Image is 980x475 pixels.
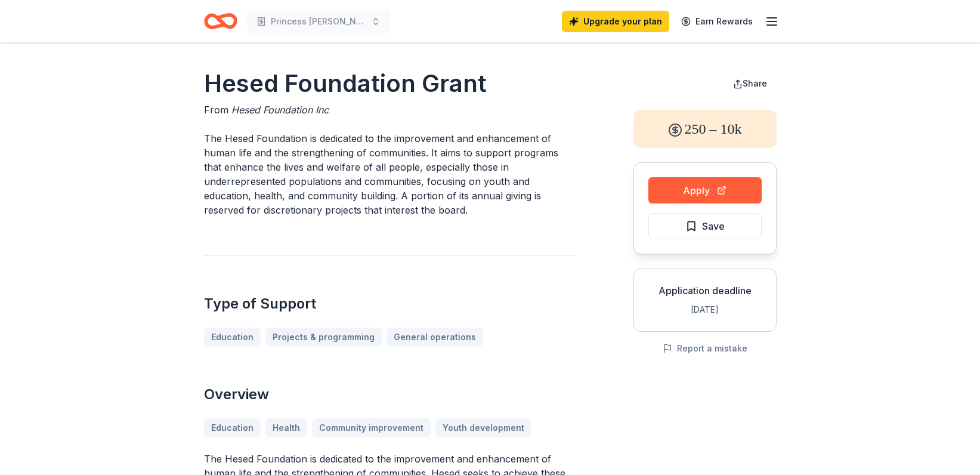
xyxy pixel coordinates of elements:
a: Projects & programming [265,328,382,347]
p: The Hesed Foundation is dedicated to the improvement and enhancement of human life and the streng... [204,131,576,217]
span: Share [743,78,767,88]
a: Home [204,7,237,35]
button: Apply [648,177,762,203]
a: Earn Rewards [674,11,760,32]
button: Share [724,72,777,95]
a: Education [204,328,261,347]
button: Save [648,213,762,239]
h2: Type of Support [204,294,576,313]
span: Hesed Foundation Inc [231,104,329,116]
a: Upgrade your plan [562,11,669,32]
button: Princess [PERSON_NAME] Scholarship and Activities Fund [247,10,390,33]
a: General operations [387,328,483,347]
span: Princess [PERSON_NAME] Scholarship and Activities Fund [271,14,366,29]
div: [DATE] [644,303,766,317]
h2: Overview [204,385,576,404]
div: 250 – 10k [633,110,777,148]
div: Application deadline [644,283,766,298]
h1: Hesed Foundation Grant [204,67,576,100]
button: Report a mistake [663,341,747,356]
span: Save [702,218,725,234]
div: From [204,103,576,117]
